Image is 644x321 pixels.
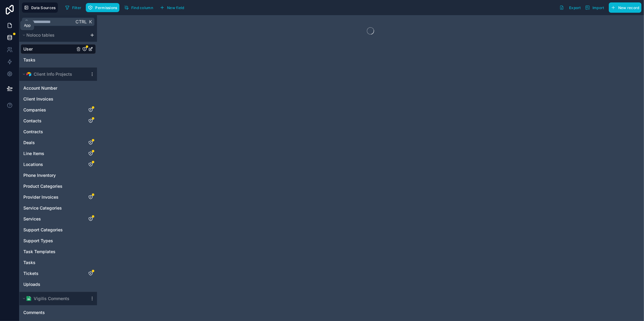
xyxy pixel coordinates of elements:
[23,151,44,157] span: Line Items
[23,85,57,91] span: Account Number
[606,2,642,13] a: New record
[609,2,642,13] button: New record
[23,172,56,178] span: Phone Inventory
[23,107,81,113] a: Companies
[21,83,96,93] div: Account Number
[23,249,55,255] span: Task Templates
[23,46,75,52] a: User
[23,309,81,316] a: Comments
[21,94,96,104] div: Client Invoices
[23,118,81,124] a: Contacts
[86,3,122,12] a: Permissions
[23,183,62,189] span: Product Categories
[131,5,153,10] span: Find column
[21,55,96,65] div: Tasks
[21,308,96,317] div: Comments
[23,183,81,189] a: Product Categories
[23,140,81,146] a: Deals
[569,5,581,10] span: Export
[23,85,81,91] a: Account Number
[21,138,96,147] div: Deals
[23,118,42,124] span: Contacts
[23,129,43,135] span: Contracts
[21,203,96,213] div: Service Categories
[23,270,39,276] span: Tickets
[26,296,31,301] img: Google Sheets logo
[23,96,53,102] span: Client Invoices
[122,3,155,12] button: Find column
[21,127,96,137] div: Contracts
[72,5,82,10] span: Filter
[24,23,31,28] div: App
[158,3,186,12] button: New field
[23,161,43,167] span: Locations
[63,3,84,12] button: Filter
[95,5,117,10] span: Permissions
[23,260,35,266] span: Tasks
[23,161,81,167] a: Locations
[23,57,35,63] span: Tasks
[21,225,96,235] div: Support Categories
[88,20,92,24] span: K
[21,247,96,256] div: Task Templates
[21,160,96,169] div: Locations
[21,269,96,278] div: Tickets
[618,5,639,10] span: New record
[34,71,72,77] span: Client Info Projects
[23,107,46,113] span: Companies
[23,57,75,63] a: Tasks
[23,281,81,287] a: Uploads
[23,270,81,276] a: Tickets
[23,205,62,211] span: Service Categories
[26,32,55,38] span: Noloco tables
[86,3,119,12] button: Permissions
[23,205,81,211] a: Service Categories
[23,238,53,244] span: Support Types
[167,5,184,10] span: New field
[23,238,81,244] a: Support Types
[21,31,87,39] button: Noloco tables
[23,140,35,146] span: Deals
[23,281,40,287] span: Uploads
[21,105,96,115] div: Companies
[23,227,63,233] span: Support Categories
[23,227,81,233] a: Support Categories
[21,280,96,289] div: Uploads
[23,194,81,200] a: Provider Invoices
[21,116,96,126] div: Contacts
[21,192,96,202] div: Provider Invoices
[23,46,33,52] span: User
[23,216,81,222] a: Services
[21,214,96,224] div: Services
[31,5,56,10] span: Data Sources
[21,70,87,78] button: Airtable LogoClient Info Projects
[21,236,96,246] div: Support Types
[23,309,45,316] span: Comments
[23,216,41,222] span: Services
[21,149,96,158] div: Line Items
[23,172,81,178] a: Phone Inventory
[34,296,69,302] span: Vigilis Comments
[23,260,81,266] a: Tasks
[23,151,81,157] a: Line Items
[21,181,96,191] div: Product Categories
[23,194,59,200] span: Provider Invoices
[21,44,96,54] div: User
[23,249,81,255] a: Task Templates
[22,2,58,13] button: Data Sources
[557,2,583,13] button: Export
[21,258,96,267] div: Tasks
[23,96,81,102] a: Client Invoices
[592,5,604,10] span: Import
[21,170,96,180] div: Phone Inventory
[23,129,81,135] a: Contracts
[583,2,606,13] button: Import
[21,294,87,303] button: Google Sheets logoVigilis Comments
[75,18,87,25] span: Ctrl
[26,72,31,77] img: Airtable Logo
